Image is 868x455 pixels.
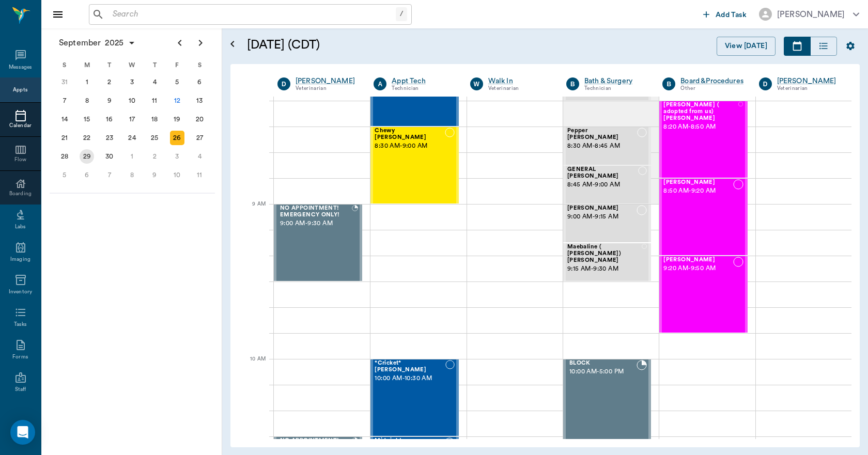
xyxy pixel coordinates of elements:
span: 9:00 AM - 9:30 AM [280,218,352,229]
div: Friday, October 10, 2025 [170,168,184,182]
div: Sunday, September 14, 2025 [57,112,72,127]
span: NO APPOINTMENT! EMERGENCY ONLY! [280,205,352,218]
div: Saturday, September 13, 2025 [192,93,207,108]
a: Appt Tech [392,76,454,86]
a: Walk In [488,76,551,86]
div: Sunday, October 5, 2025 [57,168,72,182]
span: *Cricket* [PERSON_NAME] [375,360,445,373]
div: Sunday, August 31, 2025 [57,75,72,89]
div: W [121,57,144,73]
div: Tuesday, September 16, 2025 [102,112,117,127]
span: 10:00 AM - 10:30 AM [375,373,445,384]
div: Monday, September 8, 2025 [80,93,94,108]
div: Monday, September 29, 2025 [80,149,94,164]
div: D [277,77,290,90]
div: 9 AM [239,199,266,225]
a: [PERSON_NAME] [777,76,840,86]
span: Chewy [PERSON_NAME] [375,128,444,141]
a: Bath & Surgery [584,76,647,86]
span: GENERAL [PERSON_NAME] [567,166,638,180]
span: [PERSON_NAME] [567,205,637,212]
div: Monday, October 6, 2025 [80,168,94,182]
span: 8:20 AM - 8:50 AM [663,122,738,132]
div: Technician [584,84,647,93]
div: Tuesday, September 2, 2025 [102,75,117,89]
span: 2025 [103,36,126,50]
div: Monday, September 1, 2025 [80,75,94,89]
div: B [662,77,675,90]
div: Sunday, September 7, 2025 [57,93,72,108]
div: NOT_CONFIRMED, 8:20 AM - 8:50 AM [659,101,747,178]
span: Midnight GREENWOOD [375,437,444,451]
div: Thursday, September 4, 2025 [147,75,162,89]
span: 9:20 AM - 9:50 AM [663,263,733,274]
div: NOT_CONFIRMED, 9:20 AM - 9:50 AM [659,256,747,333]
div: Friday, September 19, 2025 [170,112,184,127]
button: View [DATE] [717,37,776,56]
div: Wednesday, September 24, 2025 [125,131,139,145]
span: [PERSON_NAME] [663,179,733,186]
div: Inventory [9,288,32,296]
div: Thursday, September 25, 2025 [147,131,162,145]
button: Previous page [169,33,190,53]
span: 8:45 AM - 9:00 AM [567,180,638,190]
div: Veterinarian [777,84,840,93]
div: Thursday, September 11, 2025 [147,93,162,108]
button: September2025 [54,33,141,53]
div: T [143,57,166,73]
div: Tuesday, September 9, 2025 [102,93,117,108]
div: S [188,57,211,73]
div: Appts [13,86,27,94]
span: September [57,36,103,50]
div: Veterinarian [488,84,551,93]
div: Monday, September 22, 2025 [80,131,94,145]
div: Tuesday, September 23, 2025 [102,131,117,145]
div: Other [680,84,743,93]
h5: [DATE] (CDT) [247,37,514,53]
span: [PERSON_NAME] [663,257,733,263]
div: Imaging [10,256,30,263]
span: [PERSON_NAME] ( adopted from us) [PERSON_NAME] [663,102,738,121]
div: NOT_CONFIRMED, 8:50 AM - 9:20 AM [659,178,747,256]
div: Wednesday, September 10, 2025 [125,93,139,108]
div: Tuesday, September 30, 2025 [102,149,117,164]
span: BLOCK [569,360,637,367]
span: Pepper [PERSON_NAME] [567,128,637,141]
div: Saturday, September 20, 2025 [192,112,207,127]
div: Thursday, October 9, 2025 [147,168,162,182]
div: A [374,77,386,90]
div: F [166,57,189,73]
a: Board &Procedures [680,76,743,86]
div: 10 AM [239,354,266,380]
div: D [759,77,772,90]
span: 10:00 AM - 5:00 PM [569,367,637,377]
div: T [98,57,121,73]
button: [PERSON_NAME] [751,5,867,24]
span: 9:00 AM - 9:15 AM [567,212,637,222]
div: Friday, September 5, 2025 [170,75,184,89]
div: Messages [9,64,33,71]
span: 8:50 AM - 9:20 AM [663,186,733,196]
div: Friday, October 3, 2025 [170,149,184,164]
button: Next page [190,33,211,53]
div: W [470,77,483,90]
div: [PERSON_NAME] [296,76,358,86]
div: B [566,77,579,90]
div: [PERSON_NAME] [777,8,845,21]
button: Add Task [699,5,751,24]
div: BOOKED, 9:00 AM - 9:30 AM [274,204,362,281]
div: NOT_CONFIRMED, 9:15 AM - 9:30 AM [563,243,651,281]
div: Tuesday, October 7, 2025 [102,168,117,182]
div: Tasks [14,321,27,328]
div: Monday, September 15, 2025 [80,112,94,127]
span: 8:30 AM - 9:00 AM [375,141,444,151]
div: / [396,7,407,21]
input: Search [109,7,396,22]
div: NOT_CONFIRMED, 8:30 AM - 9:00 AM [370,127,458,204]
div: Thursday, October 2, 2025 [147,149,162,164]
div: Today, Friday, September 12, 2025 [170,93,184,108]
